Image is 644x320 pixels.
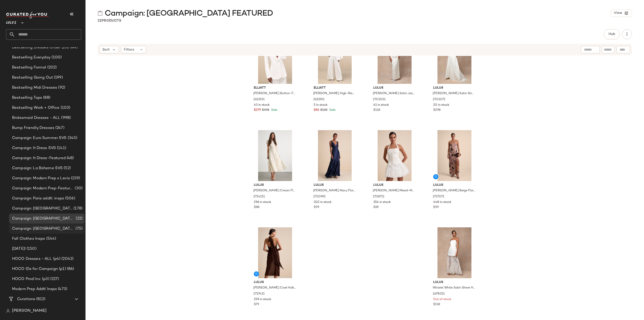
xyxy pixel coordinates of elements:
span: Out of stock [433,297,451,302]
span: 2703071 [433,97,445,102]
span: HOCO IDs for Campaign (p1) [12,266,66,272]
span: Lulus [433,183,476,188]
span: (88) [42,95,50,101]
span: 2720991 [313,195,326,199]
span: Elliatt [314,86,356,90]
span: Sale [270,109,277,112]
img: 2728711_01_hero_2025-08-22.jpg [369,130,420,181]
span: Bestselling Work + Office [12,105,60,111]
span: Campaign: [GEOGRAPHIC_DATA]-SVS [12,226,74,232]
span: Bestselling Dresses Under $50 [12,45,69,50]
span: Winslet White Satin Sheer Hem Strapless Maxi Dress [433,286,475,290]
span: 448 in stock [433,200,451,205]
span: Lulus [433,280,476,285]
img: cfy_white_logo.C9jOOHJF.svg [6,12,49,19]
span: Campaign: Modern Prep-Featured [12,186,74,191]
span: Filters [124,47,134,52]
span: $88 [254,205,259,210]
span: [PERSON_NAME] Button-Front Blazer [253,91,296,96]
span: Bestselling Going Out [12,75,53,81]
span: (44) [69,45,78,50]
span: $298 [433,108,440,113]
span: 2728711 [373,195,384,199]
span: Bestselling Midi Dresses [12,85,57,91]
span: [PERSON_NAME] High-Rise Wide-Leg Trousers [313,91,356,96]
span: Campaign: [GEOGRAPHIC_DATA] Best Sellers [12,206,72,211]
span: View [614,11,622,15]
span: Sale [328,109,336,112]
span: 302 in stock [314,200,332,205]
span: (48) [66,155,74,161]
span: Campaign: La Boheme SVS [12,165,63,171]
span: (30) [74,186,83,191]
span: [PERSON_NAME] Navy Floral Sleeveless Ruffled Maxi Dress [313,189,356,193]
span: Lulus [314,183,356,188]
span: 296 in stock [254,200,271,205]
span: $279 [254,108,261,113]
span: Campaign: It Dress SVS [12,145,56,151]
span: Campaign: Euro Summer SVS [12,135,67,141]
span: Lulus [373,86,416,90]
span: 2611951 [313,97,325,102]
span: Curations [17,296,35,302]
span: (92) [57,85,65,91]
span: [PERSON_NAME] Cream Floral Embroidered Puff Sleeve Midi Dress [253,189,296,193]
span: 2611931 [253,97,265,102]
span: 2678351 [433,292,445,296]
span: 2717431 [253,292,265,296]
span: 2717071 [433,195,444,199]
span: 354 in stock [373,200,391,205]
span: Lulus [6,17,16,26]
span: Campaign: [GEOGRAPHIC_DATA] FEATURED [105,9,273,19]
span: $118 [373,108,380,113]
span: 259 in stock [254,297,271,302]
span: (227) [49,276,59,282]
span: Modern Prep Addtl Inspo [12,286,57,292]
span: Lulus [254,280,296,285]
span: HOCO Dresses - ALL (p4) [12,256,60,262]
span: (86) [66,266,74,272]
span: $99 [314,205,319,210]
span: 20 in stock [433,103,449,108]
span: (544) [45,236,56,242]
span: $398 [262,108,269,113]
button: Hub [604,29,620,39]
span: Lulus [373,183,416,188]
span: [PERSON_NAME] [12,308,47,314]
span: (998) [60,115,71,121]
span: Bestselling Formal [12,65,46,70]
span: 41 in stock [373,103,389,108]
span: $83 [314,108,319,113]
img: 2678351_02_front_2025-07-18.jpg [429,227,480,278]
span: [PERSON_NAME] Beige Floral Ruffled Strapless Bustier Maxi Dress [433,189,475,193]
span: 22 [98,19,102,23]
span: Bestselling Tops [12,95,42,101]
span: Bridesmaid Dresses - ALL [12,115,60,121]
span: $138 [320,108,327,113]
span: 2714151 [253,195,265,199]
img: 2714151_02_front_2025-08-29.jpg [250,130,300,181]
span: (159) [70,175,80,181]
span: Fall Clothes Inspo [12,236,45,242]
span: Campaign: Modern Prep x Levis [12,175,70,181]
span: Campaign: [GEOGRAPHIC_DATA] FEATURED [12,216,75,222]
img: 2717431_01_hero_2025-09-02.jpg [250,227,300,278]
span: (141) [56,145,66,151]
span: [PERSON_NAME] Satin Strapless A-Line Maxi Dress [433,91,475,96]
img: svg%3e [98,11,103,16]
span: $79 [254,302,259,307]
span: Campaign: Paris addtl. inspo [12,196,64,201]
span: [DATE]! [12,246,26,252]
span: (473) [57,286,67,292]
button: View [611,9,632,17]
span: (150) [26,246,36,252]
span: (22) [75,216,83,222]
img: 2717071_02_front_2025-08-28.jpg [429,130,480,181]
span: 43 in stock [254,103,270,108]
span: Lulus [433,86,476,90]
span: Lulus [254,183,296,188]
span: Campaign: It Dress-Featured [12,155,66,161]
span: [PERSON_NAME] Satin Jacquard Two-Piece Bustier Maxi Dress [373,91,415,96]
span: Bestselling Everyday [12,55,51,60]
span: (812) [35,296,45,302]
